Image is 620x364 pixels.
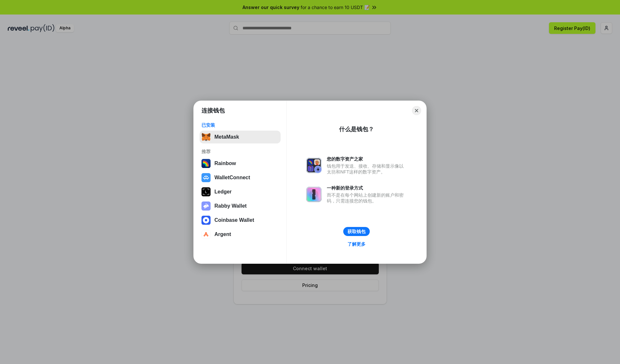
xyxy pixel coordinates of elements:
[214,231,231,237] div: Argent
[201,230,211,239] img: svg+xml,%3Csvg%20width%3D%2228%22%20height%3D%2228%22%20viewBox%3D%220%200%2028%2028%22%20fill%3D...
[327,163,407,175] div: 钱包用于发送、接收、存储和显示像以太坊和NFT这样的数字资产。
[214,134,239,140] div: MetaMask
[201,202,211,211] img: svg+xml,%3Csvg%20xmlns%3D%22http%3A%2F%2Fwww.w3.org%2F2000%2Fsvg%22%20fill%3D%22none%22%20viewBox...
[200,200,281,212] button: Rabby Wallet
[200,185,281,198] button: Ledger
[200,157,281,170] button: Rainbow
[201,216,211,225] img: svg+xml,%3Csvg%20width%3D%2228%22%20height%3D%2228%22%20viewBox%3D%220%200%2028%2028%22%20fill%3D...
[327,192,407,204] div: 而不是在每个网站上创建新的账户和密码，只需连接您的钱包。
[201,107,225,114] h1: 连接钱包
[214,175,250,181] div: WalletConnect
[412,106,421,115] button: Close
[201,173,211,182] img: svg+xml,%3Csvg%20width%3D%2228%22%20height%3D%2228%22%20viewBox%3D%220%200%2028%2028%22%20fill%3D...
[201,122,279,128] div: 已安装
[306,187,322,202] img: svg+xml,%3Csvg%20xmlns%3D%22http%3A%2F%2Fwww.w3.org%2F2000%2Fsvg%22%20fill%3D%22none%22%20viewBox...
[339,125,374,133] div: 什么是钱包？
[306,158,322,173] img: svg+xml,%3Csvg%20xmlns%3D%22http%3A%2F%2Fwww.w3.org%2F2000%2Fsvg%22%20fill%3D%22none%22%20viewBox...
[327,156,407,162] div: 您的数字资产之家
[214,217,254,223] div: Coinbase Wallet
[214,189,232,195] div: Ledger
[201,187,211,196] img: svg+xml,%3Csvg%20xmlns%3D%22http%3A%2F%2Fwww.w3.org%2F2000%2Fsvg%22%20width%3D%2228%22%20height%3...
[343,227,370,236] button: 获取钱包
[200,171,281,184] button: WalletConnect
[347,229,366,234] div: 获取钱包
[201,133,211,142] img: svg+xml,%3Csvg%20fill%3D%22none%22%20height%3D%2233%22%20viewBox%3D%220%200%2035%2033%22%20width%...
[347,241,366,247] div: 了解更多
[327,185,407,191] div: 一种新的登录方式
[200,131,281,143] button: MetaMask
[214,161,236,166] div: Rainbow
[200,214,281,227] button: Coinbase Wallet
[200,228,281,241] button: Argent
[201,159,211,168] img: svg+xml,%3Csvg%20width%3D%22120%22%20height%3D%22120%22%20viewBox%3D%220%200%20120%20120%22%20fil...
[201,149,279,154] div: 推荐
[344,240,369,248] a: 了解更多
[214,203,247,209] div: Rabby Wallet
